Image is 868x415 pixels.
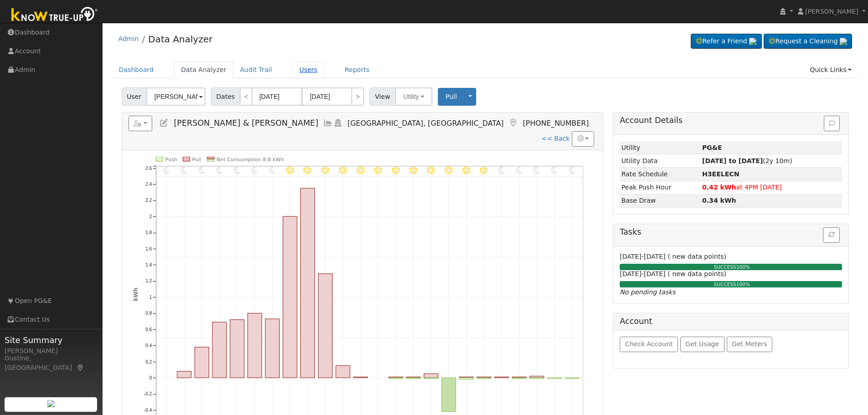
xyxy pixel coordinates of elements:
[252,166,258,174] i: 5AM - Clear
[498,166,505,174] i: 7PM - Clear
[303,166,311,174] i: 8AM - Clear
[286,166,294,174] i: 7AM - Clear
[389,377,403,378] rect: onclick=""
[620,270,665,277] span: [DATE]-[DATE]
[118,35,139,42] a: Admin
[283,216,297,378] rect: onclick=""
[195,347,209,378] rect: onclick=""
[824,116,840,131] button: Issue History
[680,337,724,352] button: Get Usage
[145,262,152,267] text: 1.4
[620,227,842,237] h5: Tasks
[293,61,324,78] a: Users
[508,118,518,128] a: Map
[620,317,652,326] h5: Account
[516,166,523,174] i: 8PM - Clear
[477,378,491,379] rect: onclick=""
[702,197,736,204] strong: 0.34 kWh
[177,371,191,378] rect: onclick=""
[547,378,561,379] rect: onclick=""
[424,374,438,378] rect: onclick=""
[727,337,773,352] button: Get Meters
[803,61,858,78] a: Quick Links
[145,198,152,203] text: 2.2
[620,194,700,207] td: Base Draw
[620,253,665,260] span: [DATE]-[DATE]
[480,166,488,174] i: 6PM - Clear
[199,166,205,174] i: 2AM - Clear
[620,141,700,154] td: Utility
[512,377,526,378] rect: onclick=""
[148,34,212,45] a: Data Analyzer
[146,87,205,106] input: Select a User
[321,166,329,174] i: 9AM - Clear
[370,87,395,106] span: View
[216,166,223,174] i: 3AM - Clear
[668,253,726,260] span: ( new data points)
[424,378,438,379] rect: onclick=""
[234,166,240,174] i: 4AM - Clear
[534,166,540,174] i: 9PM - Clear
[459,378,473,379] rect: onclick=""
[145,343,152,348] text: 0.4
[5,346,98,356] div: [PERSON_NAME]
[149,295,152,300] text: 1
[395,87,432,106] button: Utility
[323,118,333,128] a: Multi-Series Graph
[356,166,364,174] i: 11AM - Clear
[301,188,315,378] rect: onclick=""
[333,118,343,128] a: Login As (last Never)
[212,322,226,378] rect: onclick=""
[174,61,233,78] a: Data Analyzer
[620,288,675,296] i: No pending tasks
[338,61,376,78] a: Reports
[145,278,152,283] text: 1.2
[686,340,719,348] span: Get Usage
[269,166,276,174] i: 6AM - Clear
[7,5,103,26] img: Know True-Up
[438,88,465,106] button: Pull
[5,354,98,373] div: Gustine, [GEOGRAPHIC_DATA]
[265,319,279,378] rect: onclick=""
[233,61,279,78] a: Audit Trail
[764,34,852,49] a: Request a Cleaning
[159,118,169,128] a: Edit User (19129)
[144,408,152,413] text: -0.4
[145,182,152,187] text: 2.4
[145,359,152,364] text: 0.2
[216,157,284,163] text: Net Consumption 8.8 kWh
[620,116,842,125] h5: Account Details
[442,378,456,411] rect: onclick=""
[240,87,252,106] a: <
[406,378,421,379] rect: onclick=""
[565,378,579,379] rect: onclick=""
[145,246,152,251] text: 1.6
[700,181,842,194] td: at 4PM [DATE]
[530,378,544,379] rect: onclick=""
[477,377,491,378] rect: onclick=""
[620,181,700,194] td: Peak Push Hour
[318,274,332,378] rect: onclick=""
[122,87,147,106] span: User
[339,166,347,174] i: 10AM - Clear
[144,391,152,396] text: -0.2
[736,282,750,287] span: 100%
[406,377,421,378] rect: onclick=""
[230,320,244,378] rect: onclick=""
[523,119,589,128] span: [PHONE_NUMBER]
[620,154,700,168] td: Utility Data
[512,378,526,379] rect: onclick=""
[145,327,152,332] text: 0.6
[374,166,382,174] i: 12PM - Clear
[145,230,152,235] text: 1.8
[462,166,470,174] i: 5PM - Clear
[392,166,400,174] i: 1PM - Clear
[749,38,756,45] img: retrieve
[736,264,750,270] span: 100%
[617,281,846,288] div: SUCCESS
[702,184,736,191] strong: 0.42 kWh
[47,400,55,407] img: retrieve
[702,157,763,164] strong: [DATE] to [DATE]
[181,166,187,174] i: 1AM - Clear
[823,227,840,243] button: Refresh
